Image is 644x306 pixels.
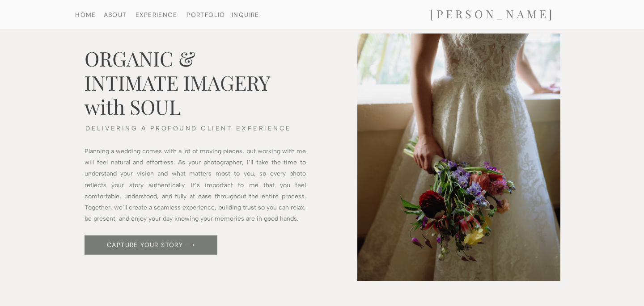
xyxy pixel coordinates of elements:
a: INQUIRE [229,12,262,17]
a: CAPTURE YOUR STORY ⟶ [106,242,196,248]
a: [PERSON_NAME] [402,7,582,22]
a: PORTFOLIO [183,12,229,17]
p: Planning a wedding comes with a lot of moving pieces, but working with me will feel natural and e... [85,146,306,215]
h3: DELIVERING A PROFOUND CLIENT EXPERIENCE [85,123,307,136]
h2: ORGANIC & INTIMATE IMAGERY with SOUL [85,46,311,123]
a: EXPERIENCE [133,12,179,17]
a: ABOUT [92,12,138,17]
a: HOME [63,12,109,17]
